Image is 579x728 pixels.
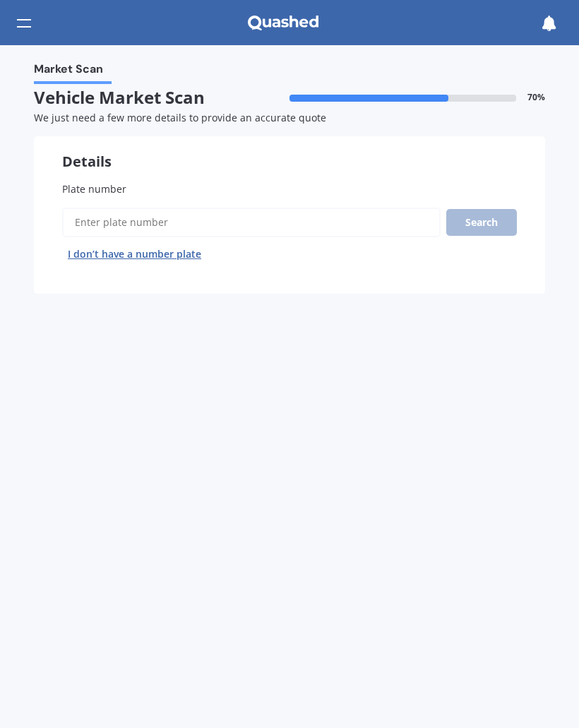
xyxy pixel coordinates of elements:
span: Market Scan [34,62,103,81]
span: Vehicle Market Scan [34,88,289,108]
div: Details [34,136,545,170]
button: I don’t have a number plate [62,243,207,265]
input: Enter plate number [62,208,441,237]
span: We just need a few more details to provide an accurate quote [34,111,326,124]
span: Plate number [62,182,126,196]
span: 70 % [527,93,545,102]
